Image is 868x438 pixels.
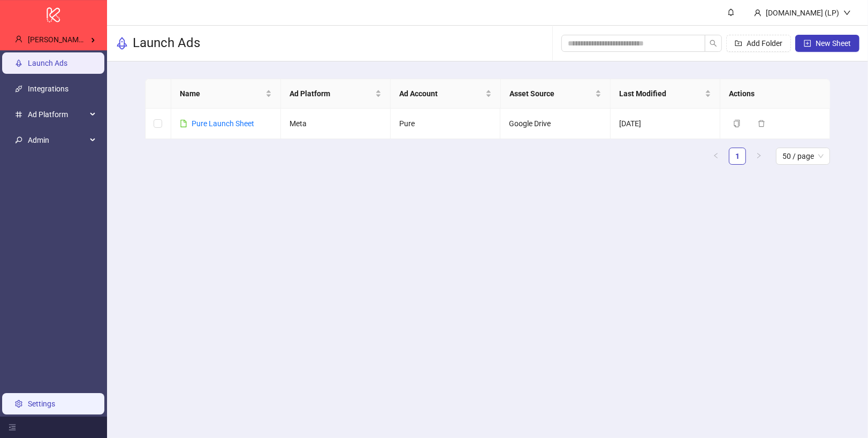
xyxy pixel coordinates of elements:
[619,88,703,99] span: Last Modified
[281,79,391,109] th: Ad Platform
[28,59,67,67] a: Launch Ads
[707,148,725,165] li: Previous Page
[843,9,851,17] span: down
[180,120,187,127] span: file
[500,109,610,139] td: Google Drive
[28,35,108,44] span: [PERSON_NAME] Kitchn
[758,120,765,127] span: delete
[180,88,263,99] span: Name
[729,148,745,164] a: 1
[710,40,717,47] span: search
[727,9,735,16] span: bell
[28,399,55,408] a: Settings
[756,152,762,159] span: right
[611,109,720,139] td: [DATE]
[15,36,22,43] span: user
[9,424,16,431] span: menu-fold
[28,129,87,151] span: Admin
[611,79,720,109] th: Last Modified
[28,84,68,93] a: Integrations
[733,120,741,127] span: copy
[15,111,22,118] span: number
[116,37,128,50] span: rocket
[15,136,22,144] span: key
[816,39,851,48] span: New Sheet
[754,9,762,17] span: user
[391,79,500,109] th: Ad Account
[509,88,593,99] span: Asset Source
[713,152,719,159] span: left
[750,148,767,165] li: Next Page
[735,40,742,47] span: folder-add
[28,104,87,125] span: Ad Platform
[399,88,483,99] span: Ad Account
[720,79,830,109] th: Actions
[726,35,791,52] button: Add Folder
[762,7,843,19] div: [DOMAIN_NAME] (LP)
[729,148,746,165] li: 1
[391,109,500,139] td: Pure
[133,35,200,52] h3: Launch Ads
[501,79,611,109] th: Asset Source
[171,79,281,109] th: Name
[750,148,767,165] button: right
[192,119,254,128] a: Pure Launch Sheet
[782,148,824,164] span: 50 / page
[795,35,859,52] button: New Sheet
[281,109,391,139] td: Meta
[747,39,782,48] span: Add Folder
[804,40,811,47] span: plus-square
[707,148,725,165] button: left
[776,148,830,165] div: Page Size
[290,88,373,99] span: Ad Platform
